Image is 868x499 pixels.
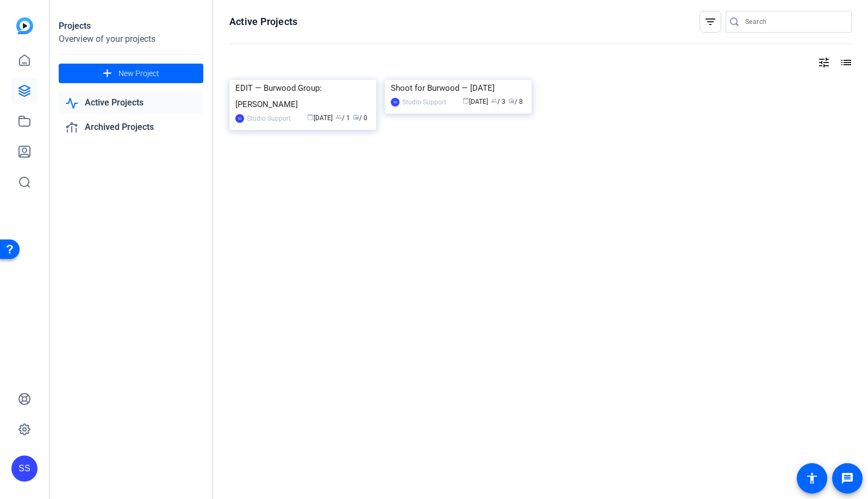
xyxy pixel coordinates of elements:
div: Shoot for Burwood — [DATE] [391,80,526,96]
mat-icon: add [101,67,114,80]
mat-icon: filter_list [704,15,717,28]
input: Search [745,15,843,28]
div: EDIT — Burwood Group: [PERSON_NAME] [235,80,370,113]
button: New Project [59,64,203,83]
span: [DATE] [463,98,488,105]
span: radio [508,97,515,104]
mat-icon: accessibility [805,472,819,485]
div: SS [391,98,399,107]
div: Studio Support [247,113,291,124]
div: SS [11,456,38,482]
div: Overview of your projects [59,33,203,46]
span: / 0 [353,114,367,122]
div: Studio Support [402,97,446,108]
span: / 3 [491,98,505,105]
mat-icon: tune [817,56,830,69]
h1: Active Projects [229,15,297,28]
mat-icon: list [839,56,852,69]
span: calendar_today [463,97,469,104]
span: New Project [118,68,159,79]
mat-icon: message [841,472,854,485]
span: group [335,114,342,120]
a: Active Projects [59,92,203,114]
span: radio [353,114,359,120]
div: SS [235,114,244,123]
span: / 8 [508,98,523,105]
span: / 1 [335,114,350,122]
img: blue-gradient.svg [16,17,33,34]
span: calendar_today [307,114,314,120]
span: group [491,97,497,104]
div: Projects [59,20,203,33]
span: [DATE] [307,114,333,122]
a: Archived Projects [59,116,203,139]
